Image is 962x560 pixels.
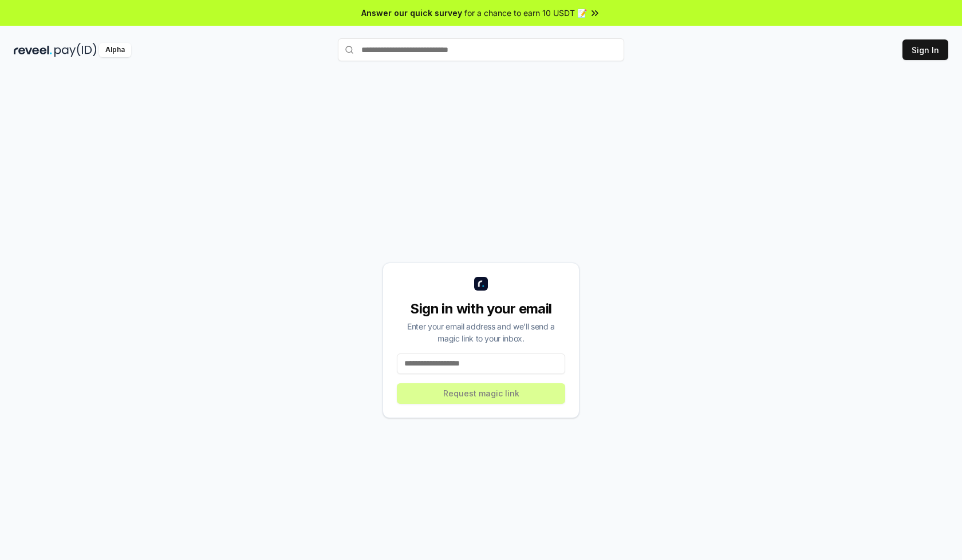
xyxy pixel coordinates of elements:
[902,39,948,60] button: Sign In
[54,43,97,57] img: pay_id
[397,320,565,344] div: Enter your email address and we’ll send a magic link to your inbox.
[464,7,587,19] span: for a chance to earn 10 USDT 📝
[361,7,462,19] span: Answer our quick survey
[99,43,131,57] div: Alpha
[474,277,488,291] img: logo_small
[14,43,52,57] img: reveel_dark
[397,300,565,318] div: Sign in with your email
